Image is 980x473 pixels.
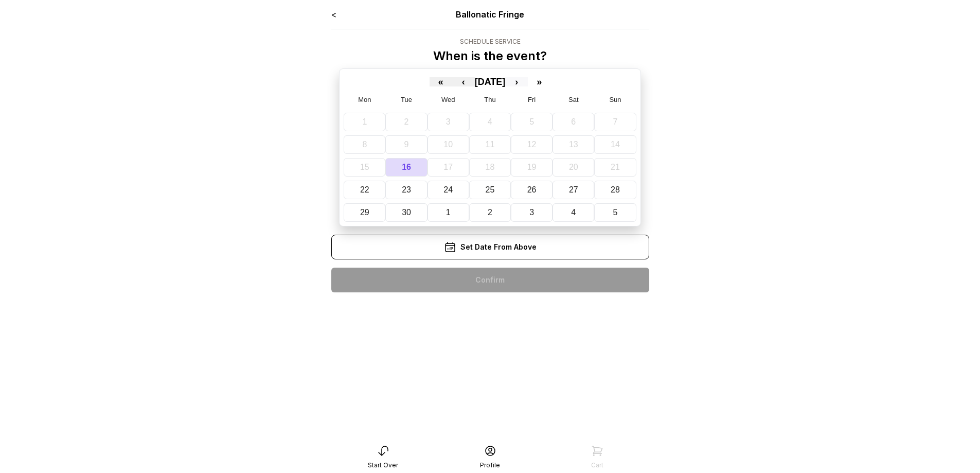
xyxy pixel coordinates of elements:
abbr: October 1, 2025 [446,208,451,217]
abbr: September 12, 2025 [527,140,537,149]
button: September 14, 2025 [594,135,636,154]
button: September 9, 2025 [385,135,427,154]
button: September 16, 2025 [385,158,427,177]
abbr: Thursday [484,96,495,103]
abbr: September 26, 2025 [527,185,537,194]
div: Start Over [368,461,398,469]
div: Ballonatic Fringe [395,8,585,21]
div: Profile [480,461,500,469]
abbr: Tuesday [401,96,412,103]
button: September 1, 2025 [344,113,385,131]
abbr: October 5, 2025 [613,208,618,217]
abbr: September 7, 2025 [613,117,618,126]
abbr: October 4, 2025 [571,208,576,217]
button: October 3, 2025 [511,203,553,222]
abbr: September 16, 2025 [402,163,411,171]
div: Schedule Service [433,38,547,46]
abbr: September 20, 2025 [569,163,578,171]
abbr: Monday [358,96,371,103]
abbr: September 9, 2025 [404,140,409,149]
abbr: September 2, 2025 [404,117,409,126]
abbr: September 30, 2025 [402,208,411,217]
abbr: September 13, 2025 [569,140,578,149]
abbr: September 17, 2025 [443,163,453,171]
abbr: October 3, 2025 [529,208,534,217]
button: September 22, 2025 [344,181,385,199]
abbr: Wednesday [441,96,455,103]
span: [DATE] [475,77,506,87]
abbr: September 28, 2025 [611,185,620,194]
p: When is the event? [433,48,547,64]
button: September 21, 2025 [594,158,636,177]
div: Set Date From Above [331,235,649,259]
button: September 3, 2025 [427,113,469,131]
abbr: September 6, 2025 [571,117,576,126]
button: ‹ [452,77,475,86]
abbr: September 22, 2025 [360,185,369,194]
a: < [331,9,336,20]
abbr: September 10, 2025 [443,140,453,149]
button: September 12, 2025 [511,135,553,154]
button: October 4, 2025 [553,203,594,222]
button: September 15, 2025 [344,158,385,177]
button: September 26, 2025 [511,181,553,199]
button: [DATE] [475,77,506,86]
button: « [430,77,452,86]
button: September 5, 2025 [511,113,553,131]
button: September 10, 2025 [427,135,469,154]
abbr: September 24, 2025 [443,185,453,194]
abbr: September 25, 2025 [486,185,495,194]
abbr: September 21, 2025 [611,163,620,171]
abbr: Friday [528,96,536,103]
abbr: September 4, 2025 [488,117,492,126]
abbr: September 19, 2025 [527,163,537,171]
button: October 5, 2025 [594,203,636,222]
abbr: Sunday [609,96,621,103]
abbr: September 8, 2025 [362,140,367,149]
button: September 13, 2025 [553,135,594,154]
button: September 17, 2025 [427,158,469,177]
div: Cart [591,461,603,469]
button: September 8, 2025 [344,135,385,154]
button: September 24, 2025 [427,181,469,199]
button: September 11, 2025 [469,135,511,154]
abbr: September 15, 2025 [360,163,369,171]
abbr: September 5, 2025 [529,117,534,126]
button: September 6, 2025 [553,113,594,131]
abbr: September 3, 2025 [446,117,451,126]
button: › [505,77,528,86]
button: September 19, 2025 [511,158,553,177]
button: October 1, 2025 [427,203,469,222]
button: September 20, 2025 [553,158,594,177]
button: September 28, 2025 [594,181,636,199]
abbr: September 11, 2025 [486,140,495,149]
button: September 4, 2025 [469,113,511,131]
abbr: Saturday [568,96,579,103]
button: October 2, 2025 [469,203,511,222]
button: » [528,77,550,86]
button: September 25, 2025 [469,181,511,199]
button: September 7, 2025 [594,113,636,131]
button: September 29, 2025 [344,203,385,222]
button: September 30, 2025 [385,203,427,222]
button: September 18, 2025 [469,158,511,177]
abbr: September 14, 2025 [611,140,620,149]
abbr: September 23, 2025 [402,185,411,194]
button: September 27, 2025 [553,181,594,199]
button: September 23, 2025 [385,181,427,199]
abbr: October 2, 2025 [488,208,492,217]
abbr: September 27, 2025 [569,185,578,194]
abbr: September 29, 2025 [360,208,369,217]
button: September 2, 2025 [385,113,427,131]
abbr: September 1, 2025 [362,117,367,126]
abbr: September 18, 2025 [486,163,495,171]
